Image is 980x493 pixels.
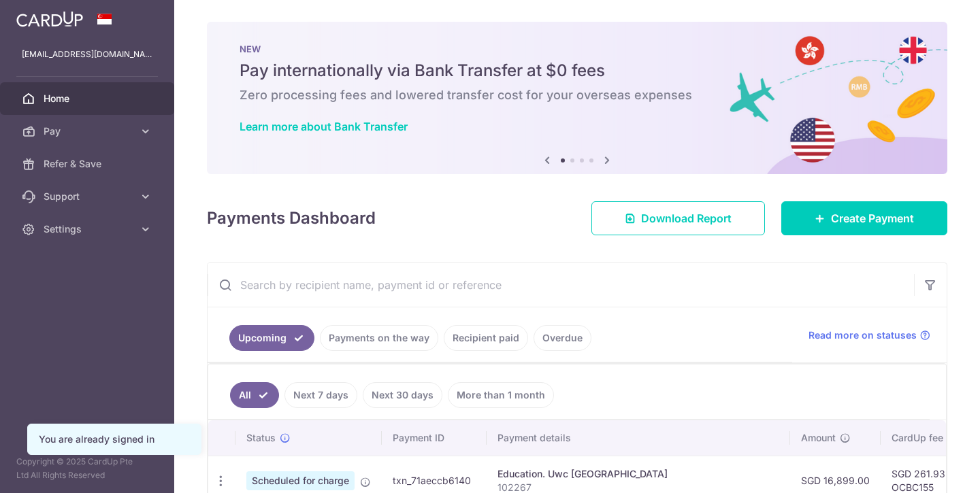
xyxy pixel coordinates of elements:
img: Bank transfer banner [207,22,947,174]
input: Search by recipient name, payment id or reference [208,263,914,307]
span: Read more on statuses [808,328,917,342]
a: Learn more about Bank Transfer [240,120,408,133]
div: You are already signed in [39,432,190,446]
span: Scheduled for charge [246,471,355,490]
a: Next 7 days [284,382,357,408]
a: Overdue [534,325,591,351]
a: Download Report [591,201,765,235]
p: [EMAIL_ADDRESS][DOMAIN_NAME] [22,48,152,61]
a: Create Payment [781,201,947,235]
span: Support [44,190,133,203]
a: More than 1 month [448,382,554,408]
a: All [230,382,279,408]
span: Create Payment [831,210,914,226]
div: Education. Uwc [GEOGRAPHIC_DATA] [497,467,779,481]
img: CardUp [16,11,83,27]
span: Settings [44,222,133,236]
span: Home [44,92,133,105]
span: Refer & Save [44,157,133,171]
a: Next 30 days [363,382,442,408]
h5: Pay internationally via Bank Transfer at $0 fees [240,60,915,82]
span: Status [246,431,276,445]
th: Payment ID [382,420,487,456]
a: Upcoming [229,325,314,351]
p: NEW [240,44,915,54]
iframe: 打开一个小组件，您可以在其中找到更多信息 [896,452,966,486]
h4: Payments Dashboard [207,206,376,231]
a: Recipient paid [444,325,528,351]
span: Amount [801,431,836,445]
span: CardUp fee [892,431,943,445]
th: Payment details [487,420,790,456]
a: Read more on statuses [808,328,930,342]
a: Payments on the way [320,325,438,351]
h6: Zero processing fees and lowered transfer cost for your overseas expenses [240,87,915,103]
span: Download Report [641,210,732,226]
span: Pay [44,124,133,138]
